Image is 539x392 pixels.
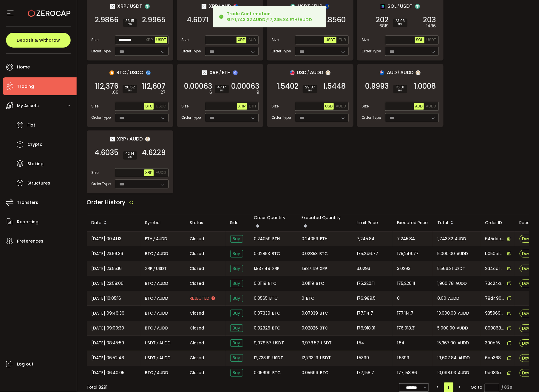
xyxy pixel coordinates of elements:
[254,250,270,257] span: 0.02853
[157,295,169,302] span: AUDD
[302,280,314,287] span: 0.01119
[145,295,154,302] span: BTC
[324,37,336,43] button: USDT
[125,85,135,89] span: 20.52
[357,250,379,257] span: 175,246.77
[145,265,153,272] span: XRP
[414,83,436,89] span: 1.0008
[231,83,260,89] span: 0.00063
[130,69,143,76] span: USDC
[140,219,185,226] div: Symbol
[144,103,154,110] button: BTC
[202,4,206,9] img: xrp_portfolio.png
[92,104,99,109] span: Size
[305,89,315,93] i: BPS
[92,265,122,272] span: [DATE] 23:55:16
[157,325,169,332] span: AUDD
[415,104,423,108] span: AUD
[438,340,456,346] span: 15,367.00
[393,219,433,226] div: Executed Price
[92,280,124,287] span: [DATE] 22:58:06
[190,280,204,287] span: Closed
[157,280,169,287] span: AUDD
[381,4,385,9] img: sol_portfolio.png
[226,219,249,226] div: Side
[145,137,150,141] img: zuPXiwguUFiBOIQyqLOiXsnnNitlx7q4LCwEbLHADjIpTka+Lip0HH8D0VTrd02z+wEAAAAASUVORK5CYII=
[127,136,129,142] em: /
[249,104,256,108] span: ETH
[485,280,504,287] span: 73c24ae0-9fc6-443b-9915-9a9b734bc8fb
[230,295,243,302] span: Buy
[182,49,201,54] span: Order Type
[145,104,152,108] span: BTC
[254,295,268,302] span: 0.0565
[398,4,399,9] em: /
[117,69,126,76] span: BTC
[414,103,424,110] button: AUD
[17,38,60,42] span: Deposit & Withdraw
[302,325,318,332] span: 0.02826
[481,219,515,226] div: Order ID
[190,236,204,242] span: Closed
[268,280,277,287] span: BTC
[154,235,155,242] em: /
[17,198,38,207] span: Transfers
[157,340,159,346] em: /
[272,49,291,54] span: Order Type
[142,150,166,156] span: 4.6229
[396,85,405,89] span: 15.01
[455,265,466,272] span: USDT
[144,169,154,176] button: XRP
[142,83,166,89] span: 112,607
[87,198,126,206] span: Order History
[95,17,119,23] span: 2.9866
[305,85,315,89] span: 29.87
[297,214,352,231] div: Executed Quantity
[306,295,315,302] span: BTC
[237,37,246,43] button: XRP
[387,69,397,76] span: AUD
[92,37,99,43] span: Size
[438,310,456,317] span: 13,000.00
[438,250,455,257] span: 5,000.00
[321,340,332,346] span: USDT
[230,339,243,347] span: Buy
[222,69,231,76] span: ETH
[320,265,328,272] span: XRP
[187,17,209,23] span: 4.6071
[324,83,346,89] span: 1.5448
[155,310,156,317] em: /
[230,250,243,257] span: Buy
[357,265,370,272] span: 3.0293
[254,280,267,287] span: 0.01119
[485,236,504,242] span: 645ddeb2-753a-4a8f-be1e-d86ccad6d484
[157,310,169,317] span: AUDD
[427,38,436,42] span: USDT
[325,38,335,42] span: USDT
[127,70,129,75] em: /
[423,17,436,23] span: 203
[357,235,375,242] span: 7,245.84
[155,37,167,43] button: USDT
[155,103,167,110] button: USDC
[145,354,156,361] span: USDT
[485,325,504,331] span: 89986807-484b-4f3b-b6c6-3e89202c4d2e
[155,325,156,332] em: /
[322,17,346,23] span: 0.8560
[396,23,405,26] i: BPS
[155,250,156,257] em: /
[352,219,393,226] div: Limit Price
[230,324,243,332] span: Buy
[190,340,204,346] span: Closed
[298,2,310,10] span: USDT
[237,103,247,110] button: XRP
[230,280,243,287] span: Buy
[230,354,243,362] span: Buy
[145,280,154,287] span: BTC
[397,295,400,302] span: 0
[362,37,369,43] span: Size
[270,17,312,23] b: 7,245.84 ETH/AUDD
[17,101,39,110] span: My Assets
[254,340,272,346] span: 9,978.57
[17,237,43,246] span: Preferences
